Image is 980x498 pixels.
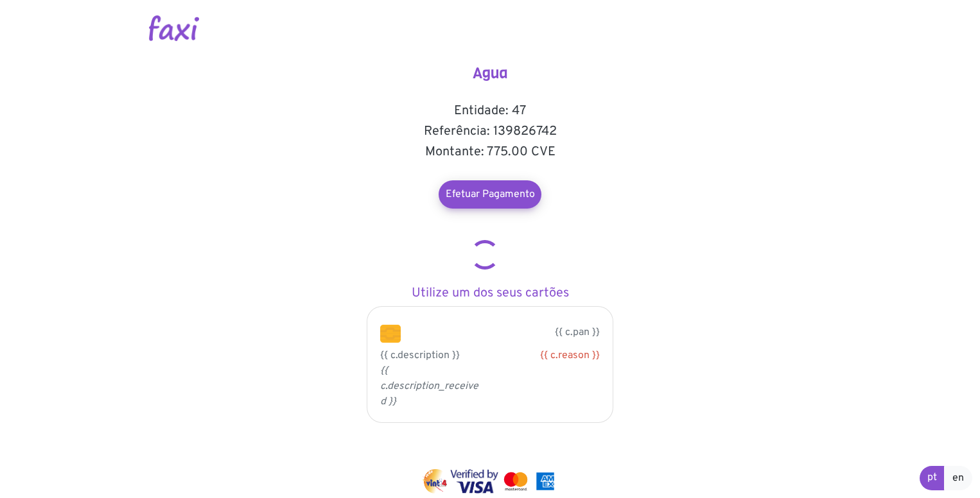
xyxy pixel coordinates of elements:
p: {{ c.pan }} [420,325,600,340]
span: {{ c.description }} [380,349,460,362]
img: chip.png [380,325,401,343]
img: mastercard [501,469,530,494]
h5: Referência: 139826742 [362,124,618,139]
img: vinti4 [423,469,448,494]
a: en [944,466,972,490]
i: {{ c.description_received }} [380,365,478,408]
h5: Entidade: 47 [362,103,618,119]
h4: Agua [362,64,618,83]
h5: Utilize um dos seus cartões [362,286,618,301]
img: mastercard [533,469,557,494]
div: {{ c.reason }} [500,348,600,363]
img: visa [450,469,498,494]
h5: Montante: 775.00 CVE [362,144,618,160]
a: Efetuar Pagamento [439,180,541,209]
a: pt [920,466,945,490]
